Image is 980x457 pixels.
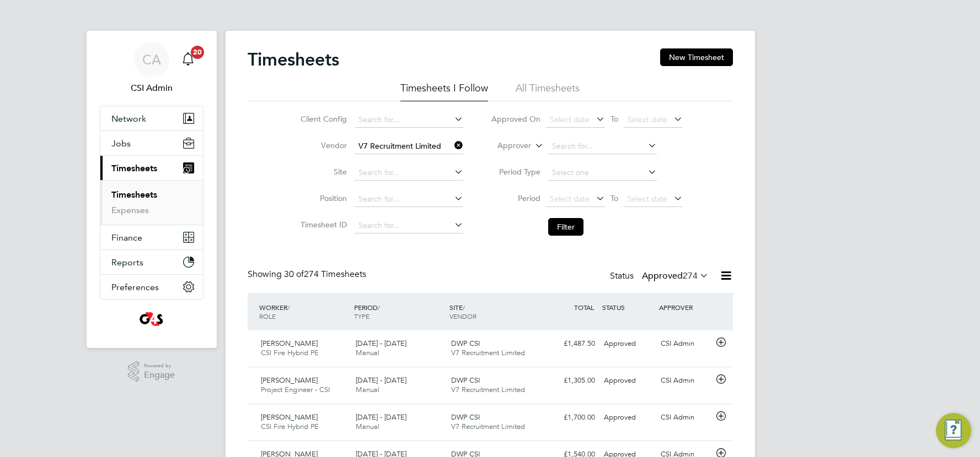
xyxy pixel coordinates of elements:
span: 274 Timesheets [284,269,366,280]
span: [PERSON_NAME] [261,412,318,422]
span: Select date [550,194,590,204]
span: / [378,303,380,312]
span: Select date [628,194,667,204]
span: Project Engineer - CSI [261,385,330,394]
label: Approved [642,270,709,281]
button: Filter [548,218,583,236]
span: CA [142,52,161,67]
span: 20 [191,46,204,59]
div: WORKER [256,297,352,326]
input: Search for... [548,139,657,154]
div: Approved [599,335,657,353]
input: Search for... [355,112,463,128]
a: Timesheets [111,189,157,200]
span: TOTAL [574,303,594,312]
input: Search for... [355,192,463,207]
label: Approved On [491,114,540,124]
span: CSI Admin [100,81,204,95]
span: 30 of [284,269,304,280]
input: Search for... [355,139,463,154]
img: g4sssuk-logo-retina.png [137,311,165,328]
input: Search for... [355,165,463,181]
span: Powered by [144,361,175,371]
span: V7 Recruitment Limited [451,348,525,357]
span: [PERSON_NAME] [261,339,318,348]
div: APPROVER [656,297,714,317]
span: Manual [356,422,379,431]
label: Period [491,193,540,203]
input: Search for... [355,218,463,233]
span: TYPE [354,312,369,320]
nav: Main navigation [87,31,217,348]
span: Select date [550,115,590,124]
span: CSI Fire Hybrid PE [261,422,319,431]
button: Reports [100,250,203,274]
button: Network [100,106,203,130]
span: Preferences [111,282,159,292]
div: Timesheets [100,180,203,225]
span: CSI Fire Hybrid PE [261,348,319,357]
h2: Timesheets [248,48,339,70]
button: Timesheets [100,156,203,180]
span: [DATE] - [DATE] [356,376,406,385]
span: Timesheets [111,163,157,173]
span: [PERSON_NAME] [261,376,318,385]
label: Period Type [491,167,540,177]
span: [DATE] - [DATE] [356,412,406,422]
span: V7 Recruitment Limited [451,422,525,431]
label: Timesheet ID [297,220,347,230]
span: Manual [356,348,379,357]
span: [DATE] - [DATE] [356,339,406,348]
span: / [287,303,290,312]
span: / [463,303,465,312]
button: Engage Resource Center [936,413,971,448]
span: DWP CSI [451,376,480,385]
li: All Timesheets [516,81,580,101]
div: CSI Admin [656,409,714,427]
label: Approver [481,140,531,151]
button: Jobs [100,131,203,155]
a: Expenses [111,205,149,215]
span: Select date [628,115,667,124]
label: Client Config [297,114,347,124]
li: Timesheets I Follow [400,81,488,101]
div: SITE [447,297,542,326]
div: PERIOD [351,297,447,326]
button: Finance [100,225,203,249]
span: Jobs [111,138,131,149]
div: £1,487.50 [542,335,599,353]
span: To [607,112,622,126]
div: Approved [599,372,657,390]
button: New Timesheet [660,48,733,66]
a: Powered byEngage [128,361,175,382]
span: To [607,191,622,205]
a: 20 [177,42,199,77]
label: Vendor [297,140,347,150]
span: DWP CSI [451,339,480,348]
span: Reports [111,257,143,268]
span: DWP CSI [451,412,480,422]
span: Finance [111,232,142,243]
label: Position [297,193,347,203]
input: Select one [548,165,657,181]
span: VENDOR [449,312,476,320]
div: £1,700.00 [542,409,599,427]
span: Engage [144,371,175,380]
div: £1,305.00 [542,372,599,390]
span: Network [111,113,146,124]
a: CACSI Admin [100,42,204,95]
div: STATUS [599,297,657,317]
div: Approved [599,409,657,427]
div: Status [610,269,711,284]
div: CSI Admin [656,335,714,353]
span: 274 [683,270,698,281]
label: Site [297,167,347,177]
a: Go to home page [100,311,204,328]
div: CSI Admin [656,372,714,390]
button: Preferences [100,275,203,299]
span: ROLE [259,312,276,320]
div: Showing [248,269,368,280]
span: Manual [356,385,379,394]
span: V7 Recruitment Limited [451,385,525,394]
